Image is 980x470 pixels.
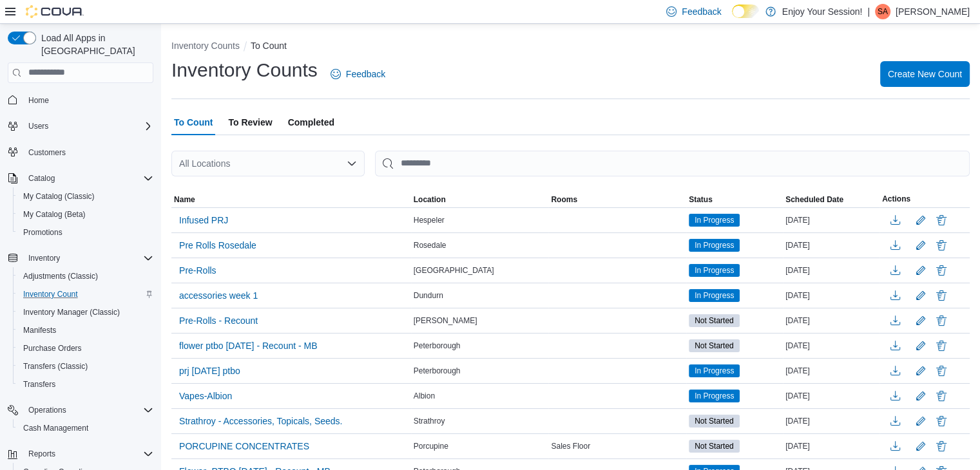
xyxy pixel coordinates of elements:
[174,336,322,355] button: flower ptbo [DATE] - Recount - MB
[934,212,949,228] button: Delete
[13,223,159,241] button: Promotions
[783,263,879,278] div: [DATE]
[913,311,928,330] button: Edit count details
[174,311,263,330] button: Pre-Rolls - Recount
[689,314,740,327] span: Not Started
[695,415,734,427] span: Not Started
[913,236,928,255] button: Edit count details
[913,437,928,456] button: Edit count details
[934,338,949,353] button: Delete
[28,253,60,263] span: Inventory
[934,288,949,303] button: Delete
[882,194,910,204] span: Actions
[179,390,232,402] span: Vapes-Albion
[3,445,159,463] button: Reports
[28,121,48,131] span: Users
[686,192,783,207] button: Status
[783,313,879,328] div: [DATE]
[783,192,879,207] button: Scheduled Date
[174,286,263,305] button: accessories week 1
[28,173,55,183] span: Catalog
[18,323,153,338] span: Manifests
[179,415,342,428] span: Strathroy - Accessories, Topicals, Seeds.
[867,4,870,19] p: |
[414,315,477,326] span: [PERSON_NAME]
[934,413,949,429] button: Delete
[414,215,445,225] span: Hespeler
[174,437,314,456] button: PORCUPINE CONCENTRATES
[913,211,928,230] button: Edit count details
[689,264,740,277] span: In Progress
[695,315,734,326] span: Not Started
[695,240,734,251] span: In Progress
[689,415,740,428] span: Not Started
[411,192,549,207] button: Location
[174,211,233,230] button: Infused PRJ
[695,390,734,402] span: In Progress
[783,238,879,253] div: [DATE]
[26,5,84,18] img: Cova
[18,207,91,222] a: My Catalog (Beta)
[548,438,686,454] div: Sales Floor
[913,286,928,305] button: Edit count details
[695,440,734,452] span: Not Started
[695,340,734,352] span: Not Started
[174,411,347,431] button: Strathroy - Accessories, Topicals, Seeds.
[28,405,66,415] span: Operations
[251,41,287,51] button: To Count
[347,158,357,169] button: Open list of options
[28,449,55,459] span: Reports
[18,189,153,204] span: My Catalog (Classic)
[934,238,949,253] button: Delete
[878,4,888,19] span: SA
[179,239,256,252] span: Pre Rolls Rosedale
[23,209,86,220] span: My Catalog (Beta)
[18,359,93,374] a: Transfers (Classic)
[783,438,879,454] div: [DATE]
[23,144,153,160] span: Customers
[783,338,879,353] div: [DATE]
[23,289,78,299] span: Inventory Count
[23,92,153,108] span: Home
[695,214,734,226] span: In Progress
[689,339,740,352] span: Not Started
[3,117,159,135] button: Users
[18,268,153,284] span: Adjustments (Classic)
[695,365,734,377] span: In Progress
[689,194,713,205] span: Status
[689,390,740,402] span: In Progress
[28,147,66,158] span: Customers
[913,386,928,406] button: Edit count details
[179,314,258,327] span: Pre-Rolls - Recount
[785,194,843,205] span: Scheduled Date
[934,313,949,328] button: Delete
[913,361,928,381] button: Edit count details
[695,290,734,301] span: In Progress
[23,118,153,134] span: Users
[23,271,98,281] span: Adjustments (Classic)
[325,61,390,87] a: Feedback
[23,423,88,433] span: Cash Management
[13,285,159,303] button: Inventory Count
[913,336,928,355] button: Edit count details
[18,287,83,302] a: Inventory Count
[695,265,734,276] span: In Progress
[18,420,93,436] a: Cash Management
[3,169,159,187] button: Catalog
[783,288,879,303] div: [DATE]
[934,263,949,278] button: Delete
[896,4,970,19] p: [PERSON_NAME]
[18,207,153,222] span: My Catalog (Beta)
[783,413,879,429] div: [DATE]
[23,250,65,266] button: Inventory
[179,364,240,377] span: prj [DATE] ptbo
[13,339,159,357] button: Purchase Orders
[913,411,928,431] button: Edit count details
[689,364,740,377] span: In Progress
[288,109,334,135] span: Completed
[174,236,262,255] button: Pre Rolls Rosedale
[179,264,216,277] span: Pre-Rolls
[783,388,879,404] div: [DATE]
[13,267,159,285] button: Adjustments (Classic)
[23,402,72,418] button: Operations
